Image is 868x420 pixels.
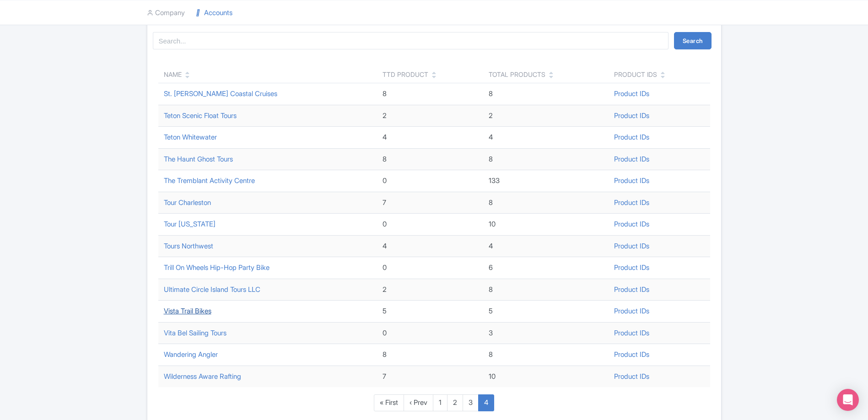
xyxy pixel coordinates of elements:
td: 0 [377,214,483,236]
input: Search... [153,32,669,49]
div: Total Products [489,70,545,79]
td: 0 [377,322,483,344]
div: TTD Product [383,70,428,79]
a: 3 [463,394,479,411]
a: Teton Whitewater [164,133,217,141]
td: 2 [483,105,609,127]
td: 4 [483,127,609,149]
a: Product IDs [614,176,649,185]
td: 133 [483,170,609,192]
a: The Haunt Ghost Tours [164,155,233,163]
a: Product IDs [614,307,649,315]
td: 8 [483,279,609,301]
button: Search [674,32,712,49]
td: 4 [377,235,483,257]
td: 8 [483,344,609,366]
td: 3 [483,322,609,344]
td: 8 [377,344,483,366]
div: Product IDs [614,70,657,79]
a: Product IDs [614,350,649,359]
a: Product IDs [614,133,649,141]
a: Trill On Wheels Hip-Hop Party Bike [164,263,270,272]
a: Ultimate Circle Island Tours LLC [164,285,260,294]
a: Product IDs [614,372,649,381]
a: Vita Bel Sailing Tours [164,328,226,337]
td: 4 [377,127,483,149]
a: Teton Scenic Float Tours [164,111,237,120]
a: Product IDs [614,285,649,294]
a: Wilderness Aware Rafting [164,372,241,381]
td: 0 [377,170,483,192]
td: 8 [377,148,483,170]
a: The Tremblant Activity Centre [164,176,255,185]
div: Name [164,70,182,79]
a: 2 [447,394,463,411]
a: Product IDs [614,155,649,163]
td: 7 [377,192,483,214]
td: 4 [483,235,609,257]
a: Tours Northwest [164,242,213,250]
td: 2 [377,279,483,301]
td: 0 [377,257,483,279]
a: Wandering Angler [164,350,218,359]
td: 8 [483,83,609,105]
a: 4 [478,394,494,411]
a: St. [PERSON_NAME] Coastal Cruises [164,89,277,98]
td: 8 [483,192,609,214]
td: 10 [483,366,609,387]
td: 5 [483,301,609,323]
td: 6 [483,257,609,279]
a: Product IDs [614,328,649,337]
a: ‹ Prev [404,394,433,411]
div: Open Intercom Messenger [837,389,859,411]
a: Product IDs [614,220,649,228]
td: 8 [483,148,609,170]
a: « First [374,394,404,411]
a: Product IDs [614,198,649,207]
a: Product IDs [614,89,649,98]
a: Product IDs [614,111,649,120]
a: Product IDs [614,263,649,272]
td: 8 [377,83,483,105]
a: Vista Trail Bikes [164,307,211,315]
td: 2 [377,105,483,127]
td: 10 [483,214,609,236]
a: Tour Charleston [164,198,211,207]
a: 1 [433,394,447,411]
td: 5 [377,301,483,323]
a: Tour [US_STATE] [164,220,216,228]
td: 7 [377,366,483,387]
a: Product IDs [614,242,649,250]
